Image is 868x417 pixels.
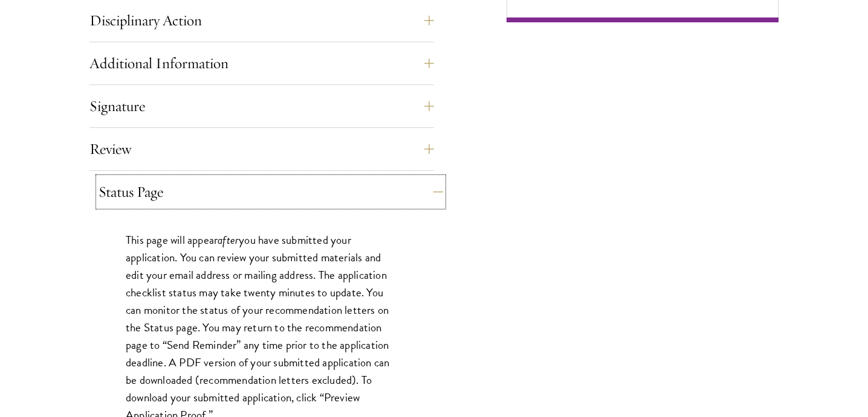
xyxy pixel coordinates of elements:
em: after [218,231,239,249]
button: Review [89,135,434,164]
button: Signature [89,92,434,121]
button: Disciplinary Action [89,6,434,35]
button: Status Page [99,177,443,206]
button: Additional Information [89,49,434,78]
